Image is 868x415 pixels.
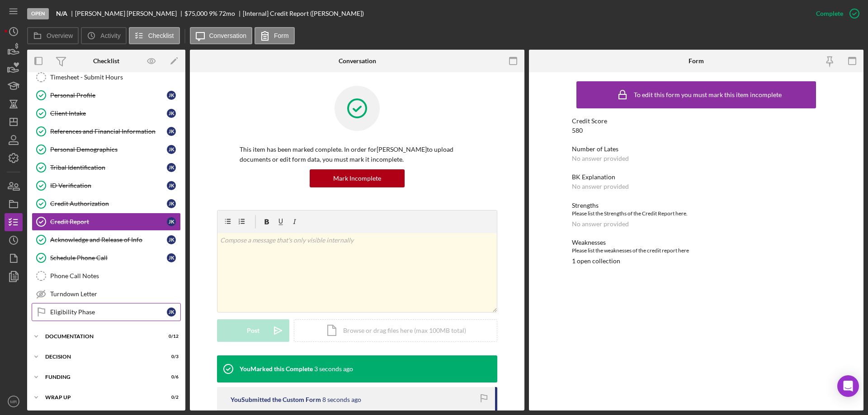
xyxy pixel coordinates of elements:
div: J K [167,145,176,154]
div: No answer provided [572,155,629,162]
div: Checklist [93,57,119,65]
div: J K [167,235,176,244]
button: MR [5,392,23,410]
div: Mark Incomplete [333,169,381,187]
div: Strengths [572,202,821,209]
div: [PERSON_NAME] [PERSON_NAME] [75,10,184,17]
div: Credit Score [572,117,821,125]
a: Client IntakeJK [32,104,181,122]
div: 0 / 2 [162,395,179,400]
label: Overview [47,32,73,39]
label: Checklist [148,32,174,39]
a: Credit AuthorizationJK [32,195,181,213]
a: Turndown Letter [32,285,181,303]
label: Form [274,32,289,39]
div: Wrap up [45,395,156,400]
div: Tribal Identification [50,164,167,171]
button: Complete [807,5,863,23]
div: 9 % [209,10,217,17]
b: N/A [56,10,67,17]
a: Phone Call Notes [32,267,181,285]
a: Tribal IdentificationJK [32,159,181,177]
div: Schedule Phone Call [50,254,167,261]
a: Personal ProfileJK [32,86,181,104]
time: 2025-10-14 16:37 [322,396,361,403]
div: J K [167,253,176,262]
div: 0 / 3 [162,354,179,359]
a: Schedule Phone CallJK [32,249,181,267]
div: J K [167,91,176,100]
button: Form [255,27,295,44]
div: J K [167,199,176,208]
div: Timesheet - Submit Hours [50,74,180,81]
div: J K [167,217,176,226]
div: BK Explanation [572,173,821,181]
a: Personal DemographicsJK [32,140,181,159]
div: No answer provided [572,183,629,190]
div: Post [247,319,259,342]
div: J K [167,163,176,172]
div: J K [167,127,176,136]
div: Open Intercom Messenger [837,375,859,397]
div: J K [167,308,176,317]
div: Form [689,57,704,65]
div: Decision [45,354,156,359]
div: Weaknesses [572,239,821,246]
div: 72 mo [219,10,235,17]
div: ID Verification [50,182,167,189]
div: Turndown Letter [50,290,180,298]
div: Client Intake [50,110,167,117]
div: 580 [572,127,583,134]
div: Eligibility Phase [50,308,167,316]
div: J K [167,181,176,190]
text: MR [10,399,17,404]
button: Activity [81,27,126,44]
div: [Internal] Credit Report ([PERSON_NAME]) [243,10,364,17]
div: Phone Call Notes [50,272,180,280]
label: Conversation [209,32,247,39]
div: 0 / 12 [162,334,179,339]
a: Credit ReportJK [32,213,181,231]
div: 1 open collection [572,257,620,265]
p: This item has been marked complete. In order for [PERSON_NAME] to upload documents or edit form d... [240,145,475,165]
button: Post [217,319,289,342]
time: 2025-10-14 16:38 [314,365,353,373]
div: You Marked this Complete [240,365,313,373]
div: Please list the Strengths of the Credit Report here. [572,209,821,218]
div: Complete [816,5,843,23]
div: J K [167,109,176,118]
div: Documentation [45,334,156,339]
span: $75,000 [184,9,208,17]
a: Eligibility PhaseJK [32,303,181,321]
button: Overview [27,27,79,44]
a: ID VerificationJK [32,177,181,195]
div: No answer provided [572,220,629,228]
div: To edit this form you must mark this item incomplete [634,91,782,98]
div: Personal Profile [50,92,167,99]
div: 0 / 6 [162,374,179,380]
div: Credit Authorization [50,200,167,207]
button: Checklist [129,27,180,44]
div: Number of Lates [572,145,821,153]
a: Timesheet - Submit Hours [32,68,181,86]
a: Acknowledge and Release of InfoJK [32,231,181,249]
label: Activity [100,32,120,39]
div: Funding [45,374,156,380]
div: Open [27,8,49,19]
div: Acknowledge and Release of Info [50,236,167,243]
div: Conversation [339,57,376,65]
button: Mark Incomplete [310,169,405,187]
div: Personal Demographics [50,146,167,153]
button: Conversation [190,27,253,44]
a: References and Financial InformationJK [32,122,181,140]
div: References and Financial Information [50,128,167,135]
div: You Submitted the Custom Form [231,396,321,403]
div: Credit Report [50,218,167,225]
div: Please list the weaknesses of the credit report here [572,246,821,255]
